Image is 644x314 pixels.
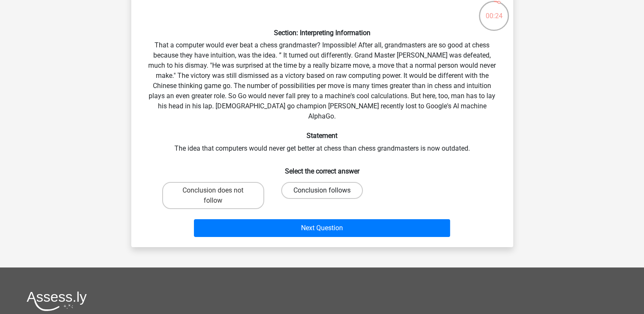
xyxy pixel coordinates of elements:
img: Assessly logo [27,291,87,311]
label: Conclusion follows [281,182,363,199]
label: Conclusion does not follow [162,182,264,209]
h6: Statement [145,132,500,140]
h6: Select the correct answer [145,160,500,175]
h6: Section: Interpreting Information [145,29,500,37]
button: Next Question [194,219,450,237]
